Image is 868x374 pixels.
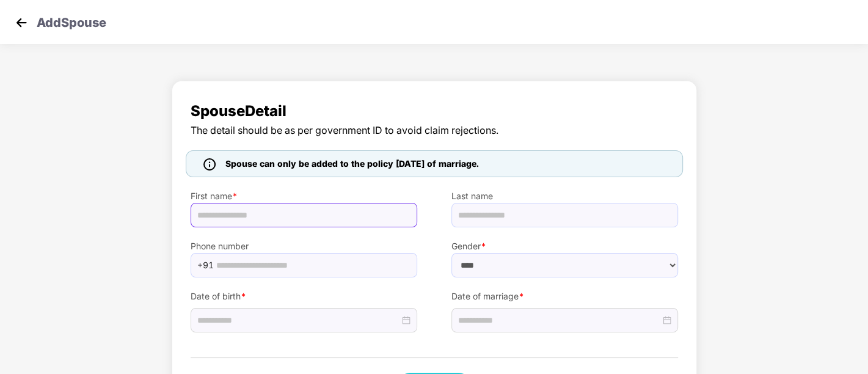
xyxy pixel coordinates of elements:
[451,240,678,253] label: Gender
[191,100,678,123] span: Spouse Detail
[203,158,216,170] img: icon
[12,13,31,32] img: svg+xml;base64,PHN2ZyB4bWxucz0iaHR0cDovL3d3dy53My5vcmcvMjAwMC9zdmciIHdpZHRoPSIzMCIgaGVpZ2h0PSIzMC...
[191,240,417,253] label: Phone number
[451,189,678,203] label: Last name
[191,123,678,138] span: The detail should be as per government ID to avoid claim rejections.
[225,157,479,170] span: Spouse can only be added to the policy [DATE] of marriage.
[191,290,417,303] label: Date of birth
[451,290,678,303] label: Date of marriage
[197,256,214,274] span: +91
[191,189,417,203] label: First name
[37,13,106,28] p: Add Spouse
